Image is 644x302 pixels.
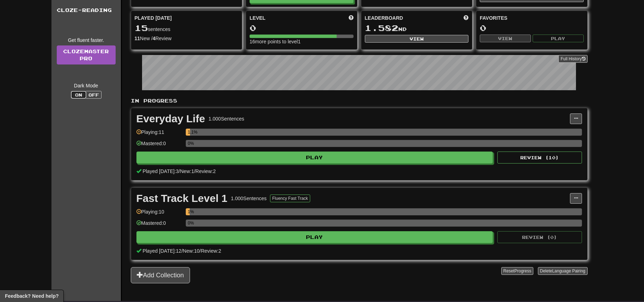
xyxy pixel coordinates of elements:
div: Mastered: 0 [136,140,182,152]
div: 1.000 Sentences [231,195,266,202]
span: Open feedback widget [5,292,59,300]
div: 16 more points to level 1 [250,38,354,45]
button: Full History [558,55,587,63]
button: On [71,91,86,99]
span: Played [DATE] [135,14,172,21]
span: Review: 2 [201,248,221,254]
div: Playing: 11 [136,129,182,140]
span: / [182,248,183,254]
span: New: 10 [183,248,200,254]
div: 0 [250,24,354,32]
button: View [480,35,531,42]
span: / [179,168,180,174]
span: This week in points, UTC [464,14,468,21]
a: Cloze-Reading [51,1,121,19]
a: ClozemasterPro [57,45,116,64]
div: 1.1% [188,129,190,136]
div: Favorites [480,14,584,21]
strong: 11 [135,36,140,41]
p: In Progress [131,97,588,104]
button: ResetProgress [501,267,533,275]
span: New: 1 [180,168,194,174]
button: Review (0) [497,231,582,243]
div: Dark Mode [57,82,116,89]
span: / [200,248,201,254]
span: Review: 2 [195,168,216,174]
div: nd [365,24,469,33]
strong: 4 [153,36,155,41]
div: Everyday Life [136,113,205,124]
span: Language Pairing [552,269,585,273]
span: Leaderboard [365,14,403,21]
span: Score more points to level up [349,14,354,21]
span: / [194,168,195,174]
span: Level [250,14,265,21]
div: New / Review [135,35,239,42]
button: Play [136,152,493,164]
button: Review (10) [497,152,582,164]
button: View [365,35,469,43]
div: Mastered: 0 [136,220,182,231]
div: sentences [135,24,239,33]
button: Off [86,91,102,99]
button: Fluency Fast Track [270,195,310,202]
span: Played [DATE]: 12 [142,248,181,254]
span: 1.582 [365,23,398,33]
div: Playing: 10 [136,208,182,220]
div: 1% [188,208,190,215]
div: Get fluent faster. [57,37,116,44]
button: Play [533,35,584,42]
span: 15 [135,23,148,33]
button: Play [136,231,493,243]
button: DeleteLanguage Pairing [538,267,588,275]
button: Add Collection [131,267,190,283]
span: Progress [514,269,531,273]
span: Played [DATE]: 3 [142,168,178,174]
div: 1.000 Sentences [209,115,244,122]
div: Fast Track Level 1 [136,193,228,204]
div: 0 [480,24,584,32]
